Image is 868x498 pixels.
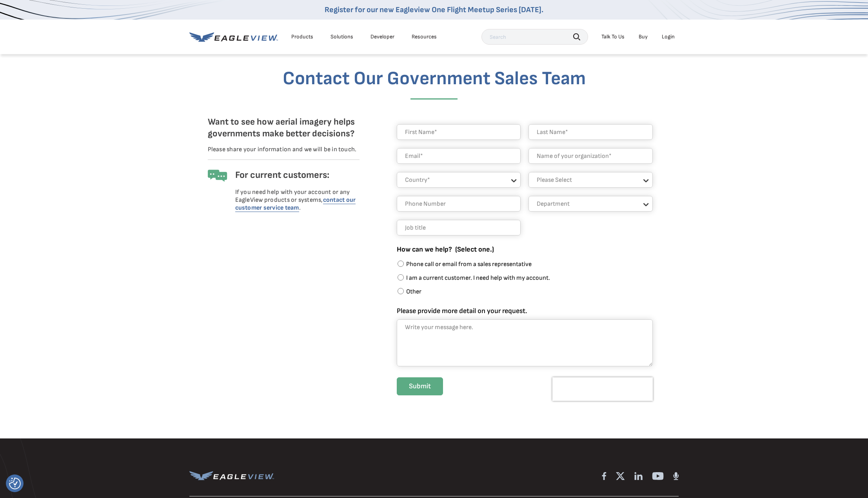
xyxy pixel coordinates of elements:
[552,377,653,401] iframe: reCAPTCHA
[397,124,521,140] input: First Name*
[528,124,653,140] input: Last Name*
[9,478,21,489] img: Revisit consent button
[398,288,404,294] input: Other
[412,33,437,40] div: Resources
[330,33,353,40] div: Solutions
[291,33,313,40] div: Products
[601,33,625,40] div: Talk To Us
[397,307,527,315] span: Please provide more detail on your request.
[639,33,648,40] a: Buy
[205,65,663,100] h1: Contact Our Government Sales Team
[662,33,675,40] div: Login
[9,478,21,489] button: Consent Preferences
[406,288,421,295] span: Other
[208,116,360,140] h5: Want to see how aerial imagery helps governments make better decisions?
[406,261,532,268] span: Phone call or email from a sales representative
[397,377,443,395] input: Submit
[398,261,404,267] input: Phone call or email from a sales representative
[370,33,394,40] a: Developer
[397,245,494,254] span: How can we help? (Select one.)
[397,196,521,212] input: Phone Number
[235,188,360,212] p: If you need help with your account or any EagleView products or systems, .
[235,196,356,212] a: contact our customer service team
[325,5,543,14] a: Register for our new Eagleview One Flight Meetup Series [DATE].
[528,148,653,164] input: Name of your organization*
[235,168,360,183] h6: For current customers:
[397,220,521,235] input: Job title
[406,274,550,282] span: I am a current customer. I need help with my account.
[398,274,404,281] input: I am a current customer. I need help with my account.
[481,29,588,45] input: Search
[397,148,521,164] input: Email*
[208,146,360,154] p: Please share your information and we will be in touch.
